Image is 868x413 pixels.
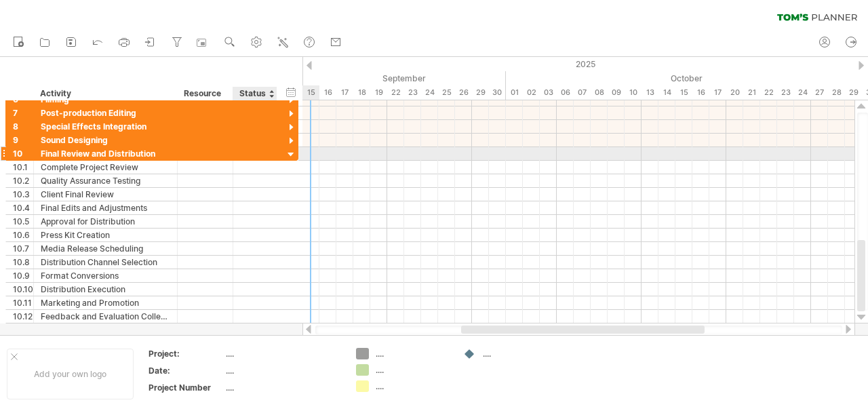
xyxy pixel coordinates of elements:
[438,85,455,100] div: Thursday, 25 September 2025
[41,310,170,323] div: Feedback and Evaluation Collection
[591,85,608,100] div: Wednesday, 8 October 2025
[336,85,353,100] div: Wednesday, 17 September 2025
[13,215,33,228] div: 10.5
[13,134,33,146] div: 9
[506,85,523,100] div: Wednesday, 1 October 2025
[845,85,862,100] div: Wednesday, 29 October 2025
[13,106,33,119] div: 7
[41,188,170,201] div: Client Final Review
[41,215,170,228] div: Approval for Distribution
[811,85,828,100] div: Monday, 27 October 2025
[353,85,370,100] div: Thursday, 18 September 2025
[149,348,223,359] div: Project:
[540,85,557,100] div: Friday, 3 October 2025
[489,85,506,100] div: Tuesday, 30 September 2025
[13,174,33,187] div: 10.2
[794,85,811,100] div: Friday, 24 October 2025
[13,310,33,323] div: 10.12
[13,201,33,214] div: 10.4
[226,365,340,376] div: ....
[828,85,845,100] div: Tuesday, 28 October 2025
[726,85,743,100] div: Monday, 20 October 2025
[41,174,170,187] div: Quality Assurance Testing
[319,85,336,100] div: Tuesday, 16 September 2025
[608,85,625,100] div: Thursday, 9 October 2025
[13,229,33,241] div: 10.6
[743,85,760,100] div: Tuesday, 21 October 2025
[133,71,506,85] div: September 2025
[557,85,574,100] div: Monday, 6 October 2025
[239,87,269,100] div: Status
[41,106,170,119] div: Post-production Editing
[13,283,33,296] div: 10.10
[41,120,170,133] div: Special Effects Integration
[709,85,726,100] div: Friday, 17 October 2025
[483,348,557,359] div: ....
[404,85,421,100] div: Tuesday, 23 September 2025
[7,349,134,399] div: Add your own logo
[523,85,540,100] div: Thursday, 2 October 2025
[675,85,692,100] div: Wednesday, 15 October 2025
[40,87,170,100] div: Activity
[376,364,450,376] div: ....
[149,365,223,376] div: Date:
[472,85,489,100] div: Monday, 29 September 2025
[149,382,223,393] div: Project Number
[226,382,340,393] div: ....
[777,85,794,100] div: Thursday, 23 October 2025
[376,380,450,392] div: ....
[13,161,33,174] div: 10.1
[41,242,170,255] div: Media Release Scheduling
[184,87,225,100] div: Resource
[421,85,438,100] div: Wednesday, 24 September 2025
[692,85,709,100] div: Thursday, 16 October 2025
[13,296,33,309] div: 10.11
[376,348,450,359] div: ....
[41,147,170,160] div: Final Review and Distribution
[370,85,387,100] div: Friday, 19 September 2025
[13,188,33,201] div: 10.3
[13,269,33,282] div: 10.9
[574,85,591,100] div: Tuesday, 7 October 2025
[41,256,170,269] div: Distribution Channel Selection
[13,147,33,160] div: 10
[13,120,33,133] div: 8
[41,161,170,174] div: Complete Project Review
[41,134,170,146] div: Sound Designing
[41,201,170,214] div: Final Edits and Adjustments
[387,85,404,100] div: Monday, 22 September 2025
[13,242,33,255] div: 10.7
[455,85,472,100] div: Friday, 26 September 2025
[658,85,675,100] div: Tuesday, 14 October 2025
[41,283,170,296] div: Distribution Execution
[13,256,33,269] div: 10.8
[760,85,777,100] div: Wednesday, 22 October 2025
[226,348,340,359] div: ....
[41,229,170,241] div: Press Kit Creation
[41,296,170,309] div: Marketing and Promotion
[41,269,170,282] div: Format Conversions
[642,85,658,100] div: Monday, 13 October 2025
[302,85,319,100] div: Monday, 15 September 2025
[625,85,642,100] div: Friday, 10 October 2025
